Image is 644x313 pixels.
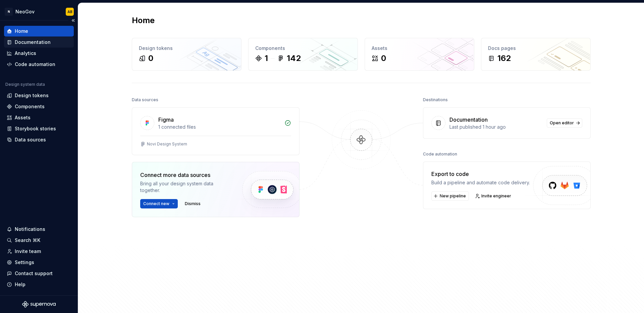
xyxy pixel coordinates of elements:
[4,235,74,246] button: Search ⌘K
[158,116,174,124] div: Figma
[481,193,511,199] span: Invite engineer
[15,28,28,35] div: Home
[140,180,231,194] div: Bring all your design system data together.
[158,124,280,130] div: 1 connected files
[248,38,358,71] a: Components1142
[68,16,78,25] button: Collapse sidebar
[15,125,56,132] div: Storybook stories
[15,61,55,68] div: Code automation
[4,268,74,279] button: Contact support
[15,270,53,277] div: Contact support
[4,224,74,235] button: Notifications
[4,123,74,134] a: Storybook stories
[4,112,74,123] a: Assets
[265,53,268,64] div: 1
[140,171,231,179] div: Connect more data sources
[182,199,204,208] button: Dismiss
[4,279,74,290] button: Help
[4,246,74,257] a: Invite team
[15,281,25,288] div: Help
[15,92,49,99] div: Design tokens
[15,248,41,255] div: Invite team
[15,237,40,244] div: Search ⌘K
[148,53,153,64] div: 0
[15,50,36,57] div: Analytics
[449,124,543,130] div: Last published 1 hour ago
[15,259,34,266] div: Settings
[547,118,582,128] a: Open editor
[4,101,74,112] a: Components
[449,116,488,124] div: Documentation
[15,114,31,121] div: Assets
[139,45,234,52] div: Design tokens
[372,45,467,52] div: Assets
[143,201,169,206] span: Connect new
[473,191,514,201] a: Invite engineer
[4,37,74,48] a: Documentation
[15,39,51,46] div: Documentation
[15,136,46,143] div: Data sources
[481,38,591,71] a: Docs pages162
[287,53,301,64] div: 142
[132,107,300,155] a: Figma1 connected filesNovi Design System
[431,179,530,186] div: Build a pipeline and automate code delivery.
[431,170,530,178] div: Export to code
[381,53,386,64] div: 0
[365,38,474,71] a: Assets0
[550,120,574,126] span: Open editor
[147,141,187,147] div: Novi Design System
[4,257,74,268] a: Settings
[4,26,74,37] a: Home
[1,4,76,19] button: NNeoGovAB
[132,15,155,26] h2: Home
[488,45,584,52] div: Docs pages
[5,82,45,87] div: Design system data
[4,48,74,59] a: Analytics
[423,95,448,105] div: Destinations
[67,9,72,14] div: AB
[15,103,45,110] div: Components
[423,149,457,159] div: Code automation
[4,90,74,101] a: Design tokens
[15,8,35,15] div: NeoGov
[255,45,351,52] div: Components
[132,95,158,105] div: Data sources
[15,226,45,233] div: Notifications
[140,199,178,208] button: Connect new
[4,134,74,145] a: Data sources
[431,191,469,201] button: New pipeline
[497,53,511,64] div: 162
[4,59,74,70] a: Code automation
[185,201,201,206] span: Dismiss
[440,193,466,199] span: New pipeline
[22,301,56,308] svg: Supernova Logo
[132,38,241,71] a: Design tokens0
[5,8,13,16] div: N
